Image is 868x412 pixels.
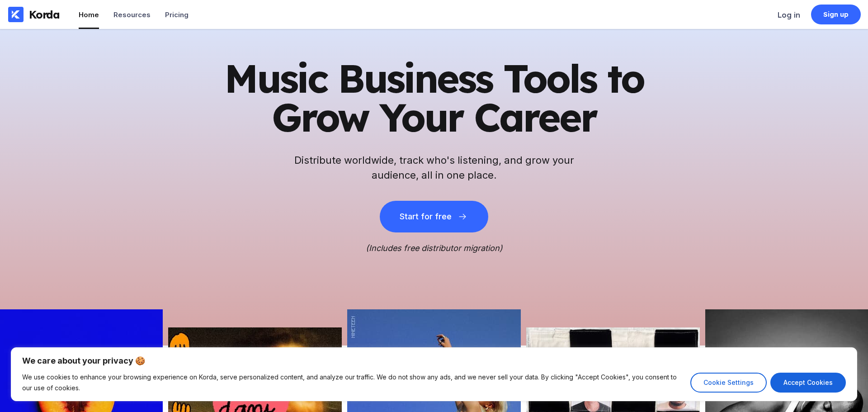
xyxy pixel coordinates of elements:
[79,10,99,19] div: Home
[29,8,60,21] div: Korda
[811,5,861,24] a: Sign up
[690,373,767,393] button: Cookie Settings
[22,372,684,393] p: We use cookies to enhance your browsing experience on Korda, serve personalized content, and anal...
[823,10,849,19] div: Sign up
[22,355,846,366] p: We care about your privacy 🍪
[778,10,800,19] div: Log in
[770,373,846,393] button: Accept Cookies
[380,201,488,232] button: Start for free
[289,153,579,183] h2: Distribute worldwide, track who's listening, and grow your audience, all in one place.
[400,212,451,221] div: Start for free
[165,10,189,19] div: Pricing
[366,243,503,253] i: (Includes free distributor migration)
[113,10,151,19] div: Resources
[212,59,656,137] h1: Music Business Tools to Grow Your Career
